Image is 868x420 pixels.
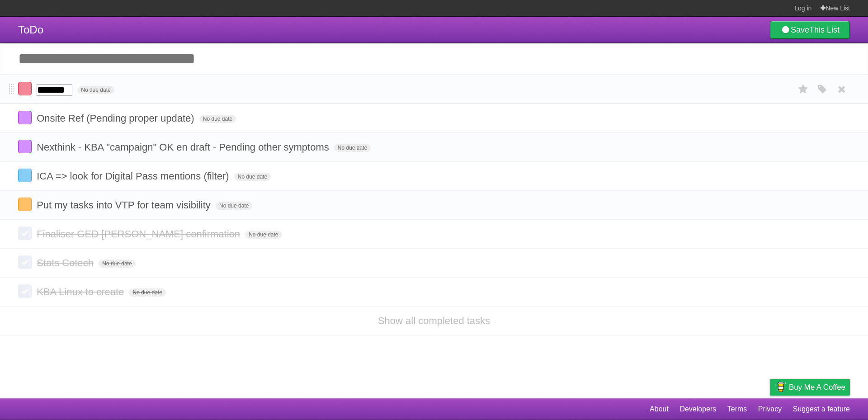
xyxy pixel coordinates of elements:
[770,21,850,39] a: SaveThis List
[37,228,242,240] span: Finaliser GED [PERSON_NAME] confirmation
[37,142,331,153] span: Nexthink - KBA "campaign" OK en draft - Pending other symptoms
[18,198,32,211] label: Done
[129,288,165,297] span: No due date
[758,401,782,418] a: Privacy
[18,24,43,36] span: ToDo
[650,401,669,418] a: About
[334,144,371,152] span: No due date
[774,379,787,395] img: Buy me a coffee
[37,286,126,297] span: KBA Linux to create
[77,86,114,94] span: No due date
[18,82,32,95] label: Done
[18,169,32,182] label: Done
[789,379,845,395] span: Buy me a coffee
[18,111,32,124] label: Done
[37,199,213,211] span: Put my tasks into VTP for team visibility
[809,25,840,34] b: This List
[37,257,96,269] span: Stats Cotech
[795,82,812,97] label: Star task
[770,379,850,396] a: Buy me a coffee
[793,401,850,418] a: Suggest a feature
[18,140,32,153] label: Done
[679,401,716,418] a: Developers
[37,113,197,124] span: Onsite Ref (Pending proper update)
[378,315,490,326] a: Show all completed tasks
[18,284,32,298] label: Done
[727,401,747,418] a: Terms
[99,260,135,268] span: No due date
[37,170,231,182] span: ICA => look for Digital Pass mentions (filter)
[199,115,236,123] span: No due date
[234,173,271,181] span: No due date
[18,255,32,269] label: Done
[245,231,282,239] span: No due date
[18,227,32,240] label: Done
[216,202,252,210] span: No due date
